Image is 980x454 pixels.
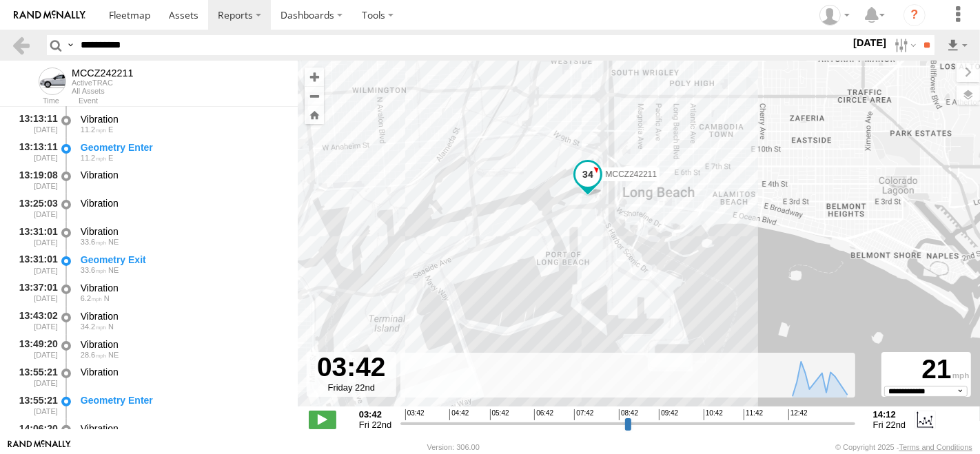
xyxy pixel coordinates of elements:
div: 13:55:21 [DATE] [11,392,59,417]
strong: 14:12 [873,409,906,420]
strong: 03:42 [359,409,392,420]
div: MCCZ242211 - View Asset History [72,68,134,79]
i: ? [904,4,926,26]
span: Fri 22nd Aug 2025 [359,420,392,430]
div: Time [11,98,59,105]
button: Zoom in [305,68,324,86]
span: 08:42 [619,409,638,420]
span: 11.2 [81,154,106,162]
a: Visit our Website [8,440,71,454]
div: Vibration [81,366,285,378]
div: 21 [884,354,969,386]
div: Vibration [81,282,285,294]
span: Fri 22nd Aug 2025 [873,420,906,430]
div: 13:13:11 [DATE] [11,111,59,136]
span: 04:42 [449,409,469,420]
div: 13:19:08 [DATE] [11,167,59,193]
label: Export results as... [946,35,969,55]
label: Play/Stop [309,411,336,429]
span: 07:42 [574,409,593,420]
div: 13:43:02 [DATE] [11,308,59,333]
div: Version: 306.00 [427,443,480,451]
span: Heading: 64 [108,266,119,274]
span: 05:42 [490,409,509,420]
span: Heading: 8 [104,294,110,302]
div: Geometry Enter [81,394,285,406]
div: Event [79,98,298,105]
div: 13:55:21 [DATE] [11,364,59,390]
span: Heading: 4 [108,322,114,331]
div: 14:06:20 [DATE] [11,420,59,446]
div: 13:37:01 [DATE] [11,280,59,305]
span: 33.6 [81,266,106,274]
button: Zoom out [305,86,324,105]
span: 6.2 [81,294,102,302]
div: All Assets [72,87,134,95]
div: Geometry Enter [81,141,285,154]
div: 13:31:01 [DATE] [11,223,59,249]
span: Heading: 91 [108,125,113,134]
span: 11:42 [744,409,763,420]
div: Vibration [81,310,285,322]
div: ActiveTRAC [72,79,134,87]
div: Geometry Exit [81,254,285,266]
div: Vibration [81,422,285,435]
span: 11.2 [81,125,106,134]
span: 09:42 [659,409,678,420]
span: 28.6 [81,351,106,359]
label: Search Filter Options [889,35,919,55]
span: 03:42 [405,409,425,420]
span: 12:42 [788,409,808,420]
span: MCCZ242211 [606,169,657,179]
div: Vibration [81,338,285,351]
span: Heading: 36 [108,351,119,359]
span: Heading: 91 [108,154,113,162]
span: 10:42 [704,409,723,420]
span: 34.2 [81,322,106,331]
div: 13:13:11 [DATE] [11,139,59,165]
a: Terms and Conditions [899,443,972,451]
div: Vibration [81,225,285,238]
span: 06:42 [534,409,553,420]
div: Vibration [81,169,285,181]
span: Heading: 64 [108,238,119,246]
a: Back to previous Page [11,35,31,55]
div: 13:49:20 [DATE] [11,336,59,362]
img: rand-logo.svg [14,10,85,20]
div: Vibration [81,197,285,209]
div: Zulema McIntosch [815,5,855,25]
label: [DATE] [850,35,889,50]
span: 33.6 [81,238,106,246]
div: 13:25:03 [DATE] [11,195,59,220]
div: © Copyright 2025 - [835,443,972,451]
button: Zoom Home [305,105,324,124]
div: Vibration [81,113,285,125]
div: 13:31:01 [DATE] [11,251,59,277]
label: Search Query [65,35,76,55]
